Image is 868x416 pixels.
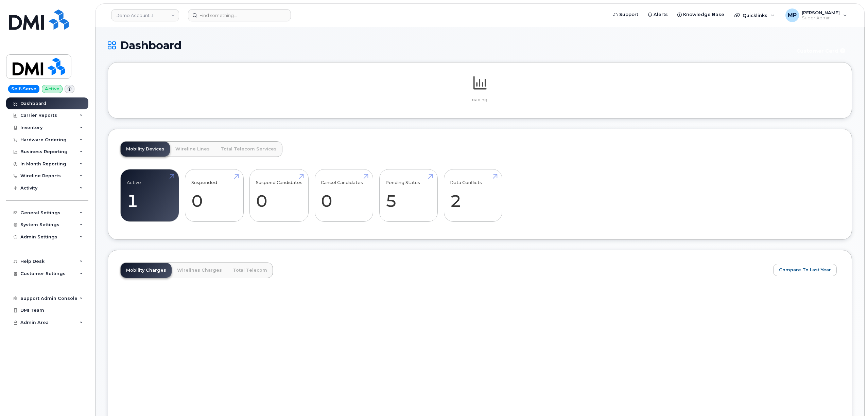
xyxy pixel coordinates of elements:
[191,173,237,218] a: Suspended 0
[215,142,282,157] a: Total Telecom Services
[450,173,496,218] a: Data Conflicts 2
[120,97,839,103] p: Loading...
[256,173,302,218] a: Suspend Candidates 0
[773,264,837,276] button: Compare To Last Year
[385,173,431,218] a: Pending Status 5
[321,173,367,218] a: Cancel Candidates 0
[121,142,170,157] a: Mobility Devices
[127,173,173,218] a: Active 1
[121,263,172,278] a: Mobility Charges
[170,142,215,157] a: Wireline Lines
[172,263,227,278] a: Wirelines Charges
[779,267,831,273] span: Compare To Last Year
[791,45,852,57] button: Customer Card
[227,263,273,278] a: Total Telecom
[108,39,787,51] h1: Dashboard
